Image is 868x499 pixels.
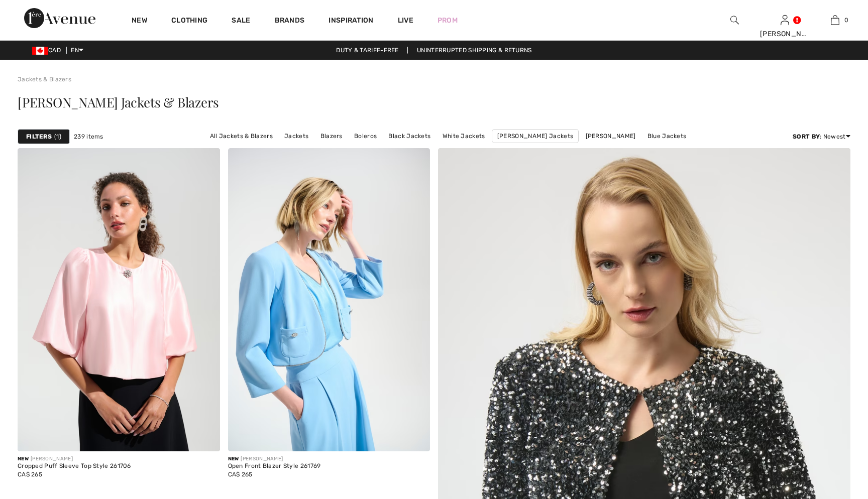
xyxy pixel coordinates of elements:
strong: Sort By [793,133,820,140]
a: Jackets & Blazers [18,76,71,83]
img: search the website [730,14,739,26]
img: Cropped Puff Sleeve Top Style 261706. Petal pink [18,148,220,451]
span: 0 [844,16,848,25]
span: 1 [54,132,61,141]
div: Open Front Blazer Style 261769 [228,463,321,470]
a: Brands [275,16,305,27]
img: 1ère Avenue [24,8,95,28]
a: Sale [232,16,250,27]
a: Black Jackets [383,130,436,143]
span: CA$ 265 [228,471,253,478]
a: 0 [810,14,859,26]
div: [PERSON_NAME] [760,29,809,39]
a: Jackets [279,130,313,143]
a: Boleros [349,130,382,143]
a: [PERSON_NAME] [581,130,641,143]
img: Open Front Blazer Style 261769. Sky blue [228,148,430,451]
span: New [18,456,29,462]
span: CA$ 265 [18,471,42,478]
div: : Newest [793,132,850,141]
a: Clothing [171,16,207,27]
span: [PERSON_NAME] Jackets & Blazers [18,93,219,111]
a: White Jackets [438,130,490,143]
a: Prom [438,15,458,26]
a: All Jackets & Blazers [205,130,278,143]
span: Inspiration [329,16,373,27]
span: 239 items [74,132,103,141]
strong: Filters [26,132,52,141]
a: [PERSON_NAME] Jackets [492,129,579,143]
a: New [132,16,147,27]
img: Canadian Dollar [32,47,48,55]
span: CAD [32,47,65,54]
div: [PERSON_NAME] [228,455,321,463]
a: Blazers [315,130,348,143]
a: Sign In [781,15,789,25]
span: New [228,456,239,462]
a: Blue Jackets [642,130,692,143]
img: My Info [781,14,789,26]
div: [PERSON_NAME] [18,455,131,463]
a: Live [398,15,413,26]
div: Cropped Puff Sleeve Top Style 261706 [18,463,131,470]
img: My Bag [831,14,839,26]
span: EN [71,47,83,54]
